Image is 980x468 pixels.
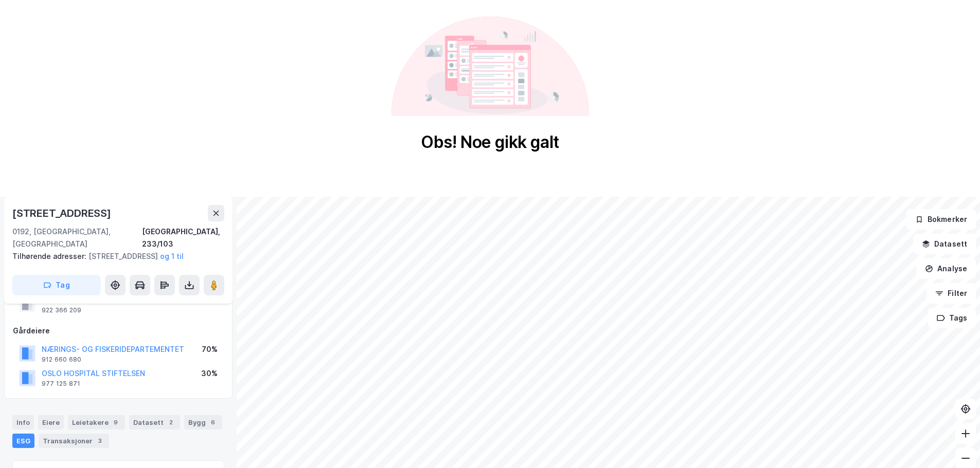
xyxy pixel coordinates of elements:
div: 30% [201,367,218,380]
div: 3 [95,436,105,446]
div: 6 [208,417,218,427]
div: Leietakere [68,415,125,429]
button: Datasett [913,234,976,254]
button: Analyse [916,258,976,279]
span: Tilhørende adresser: [12,252,88,260]
div: 922 366 209 [42,306,81,314]
button: Tag [12,275,101,295]
button: Bokmerker [906,209,976,230]
div: 9 [111,417,121,427]
div: 912 660 680 [42,355,81,364]
button: Tags [928,308,976,328]
div: 70% [202,343,218,355]
div: Eiere [38,415,64,429]
div: 977 125 871 [42,380,80,388]
div: [STREET_ADDRESS] [12,205,113,221]
div: Datasett [129,415,180,429]
iframe: Chat Widget [929,419,980,468]
div: ESG [12,434,34,448]
div: Info [12,415,34,429]
div: [STREET_ADDRESS] [12,250,216,263]
div: Bygg [184,415,222,429]
div: [GEOGRAPHIC_DATA], 233/103 [142,226,224,250]
div: Kontrollprogram for chat [929,419,980,468]
div: 0192, [GEOGRAPHIC_DATA], [GEOGRAPHIC_DATA] [12,226,142,250]
div: 2 [166,417,176,427]
button: Filter [926,283,976,304]
div: Transaksjoner [39,434,109,448]
div: Obs! Noe gikk galt [421,132,559,153]
div: Gårdeiere [13,325,224,337]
